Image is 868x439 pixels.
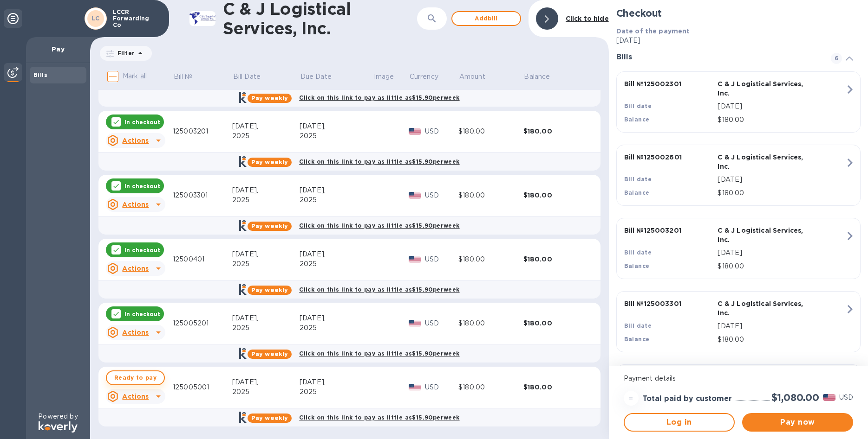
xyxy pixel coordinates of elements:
u: Actions [122,265,149,272]
b: Pay weekly [251,159,288,165]
h2: Checkout [616,7,861,19]
b: Click on this link to pay as little as $15.90 per week [299,222,459,229]
div: $180.00 [458,254,523,264]
h3: Bills [616,53,820,62]
b: Click on this link to pay as little as $15.90 per week [299,414,459,421]
span: Log in [632,417,726,428]
p: $180.00 [718,335,845,344]
h2: $1,080.00 [771,392,819,403]
p: In checkout [124,118,160,126]
div: $180.00 [523,191,588,200]
div: 12500401 [173,254,232,264]
p: Powered by [38,412,78,421]
div: 2025 [232,323,300,333]
p: Pay [33,45,83,54]
p: In checkout [124,246,160,254]
b: Pay weekly [251,223,288,229]
p: $180.00 [718,261,845,271]
span: Amount [459,72,497,82]
p: [DATE] [718,248,845,258]
p: In checkout [124,310,160,318]
p: [DATE] [616,36,861,45]
span: 6 [831,53,842,64]
p: Bill № 125003201 [624,226,714,235]
div: $180.00 [458,318,523,328]
b: Bill date [624,322,652,329]
u: Actions [122,201,149,208]
p: C & J Logistical Services, Inc. [718,79,808,98]
div: [DATE], [232,377,300,387]
p: Bill № 125002301 [624,79,714,89]
div: [DATE], [232,313,300,323]
b: Bill date [624,176,652,183]
b: Click on this link to pay as little as $15.90 per week [299,94,459,101]
div: $180.00 [523,254,588,264]
p: [DATE] [718,102,845,111]
div: 2025 [300,387,373,397]
h3: Total paid by customer [642,394,732,403]
div: 2025 [232,131,300,141]
p: Mark all [123,71,147,81]
b: Click on this link to pay as little as $15.90 per week [299,350,459,357]
div: [DATE], [300,313,373,323]
u: Actions [122,329,149,336]
div: $180.00 [458,127,523,136]
img: USD [823,394,835,401]
b: Bill date [624,102,652,109]
div: $180.00 [523,382,588,392]
b: LC [91,15,100,22]
div: = [624,391,639,406]
b: Balance [624,336,650,343]
img: USD [409,384,421,390]
div: 2025 [300,323,373,333]
p: USD [425,382,459,392]
div: [DATE], [300,249,373,259]
div: [DATE], [232,121,300,131]
span: Image [374,72,394,82]
div: 2025 [232,195,300,205]
span: Add bill [460,13,513,24]
span: Bill Date [233,72,273,82]
span: Balance [524,72,562,82]
div: 125005201 [173,318,232,328]
span: Ready to pay [114,372,157,383]
u: Actions [122,393,149,400]
u: Actions [122,137,149,144]
b: Click on this link to pay as little as $15.90 per week [299,286,459,293]
div: 2025 [232,259,300,269]
div: 2025 [300,259,373,269]
b: Date of the payment [616,27,690,35]
b: Bills [33,71,47,78]
p: $180.00 [718,115,845,125]
p: C & J Logistical Services, Inc. [718,299,808,318]
div: 2025 [300,195,373,205]
div: $180.00 [458,191,523,200]
img: USD [409,192,421,198]
img: USD [409,320,421,326]
span: Pay now [750,417,846,428]
b: Pay weekly [251,414,288,421]
p: $180.00 [718,188,845,198]
p: Bill № [174,72,193,82]
p: Due Date [300,72,332,82]
img: USD [409,256,421,262]
span: Bill № [174,72,205,82]
p: Amount [459,72,485,82]
p: USD [425,127,459,136]
span: Due Date [300,72,344,82]
span: Currency [410,72,438,82]
div: $180.00 [523,127,588,136]
button: Ready to pay [106,370,165,385]
img: USD [409,128,421,134]
div: 2025 [300,131,373,141]
b: Balance [624,189,650,196]
p: In checkout [124,182,160,190]
button: Log in [624,413,735,432]
b: Bill date [624,249,652,256]
div: 125005001 [173,382,232,392]
p: C & J Logistical Services, Inc. [718,226,808,244]
button: Bill №125002301C & J Logistical Services, Inc.Bill date[DATE]Balance$180.00 [616,71,861,133]
p: Balance [524,72,550,82]
div: $180.00 [458,382,523,392]
button: Pay now [742,413,853,432]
